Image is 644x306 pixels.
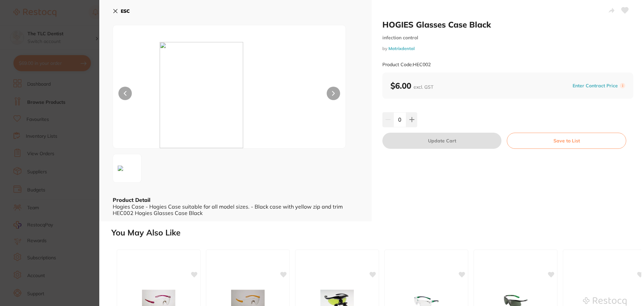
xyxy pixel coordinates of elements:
[390,81,433,91] b: $6.00
[160,42,299,148] img: MzAweDMwMC5qcGc
[382,62,431,68] small: Product Code: HEC002
[571,83,620,89] button: Enter Contract Price
[113,204,358,216] div: Hogies Case - Hogies Case suitable for all model sizes. - Black case with yellow zip and trim HEC...
[382,19,633,30] h2: HOGIES Glasses Case Black
[382,133,501,149] button: Update Cart
[113,5,130,17] button: ESC
[115,163,126,174] img: MzAweDMwMC5qcGc
[113,196,150,203] b: Product Detail
[388,46,415,51] a: Matrixdental
[382,35,633,41] small: infection control
[111,228,641,237] h2: You May Also Like
[414,84,433,90] span: excl. GST
[620,83,625,88] label: i
[507,133,626,149] button: Save to List
[121,8,130,14] b: ESC
[382,46,633,51] small: by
